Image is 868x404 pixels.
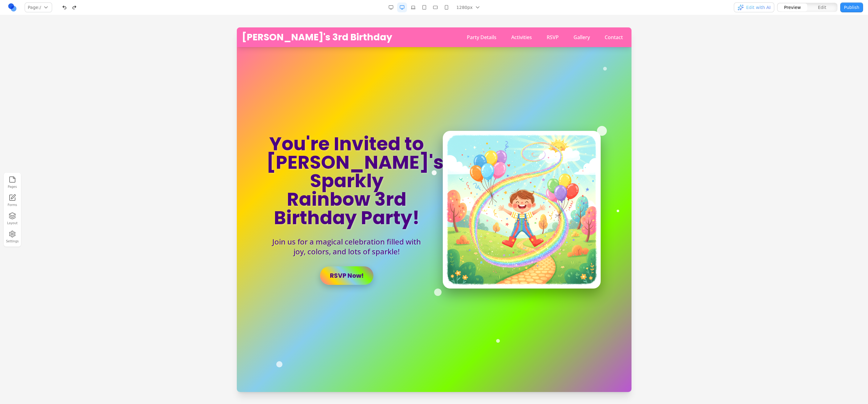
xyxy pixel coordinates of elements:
button: Layout [6,211,19,227]
button: Desktop Wide [386,2,396,12]
button: Mobile Landscape [430,2,440,12]
iframe: Preview [237,27,631,392]
button: Publish [840,2,863,12]
button: Desktop [397,2,407,12]
button: Laptop [408,2,418,12]
button: Tablet [419,2,429,12]
span: Preview [784,4,801,10]
span: Edit [818,4,826,10]
a: Forms [6,193,19,208]
button: 1280px [453,2,484,12]
span: Edit with AI [746,4,771,10]
button: Settings [6,229,19,245]
button: Mobile [442,2,451,12]
button: Pages [6,175,19,190]
button: Edit with AI [734,2,774,12]
button: Page:/ [25,2,52,12]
